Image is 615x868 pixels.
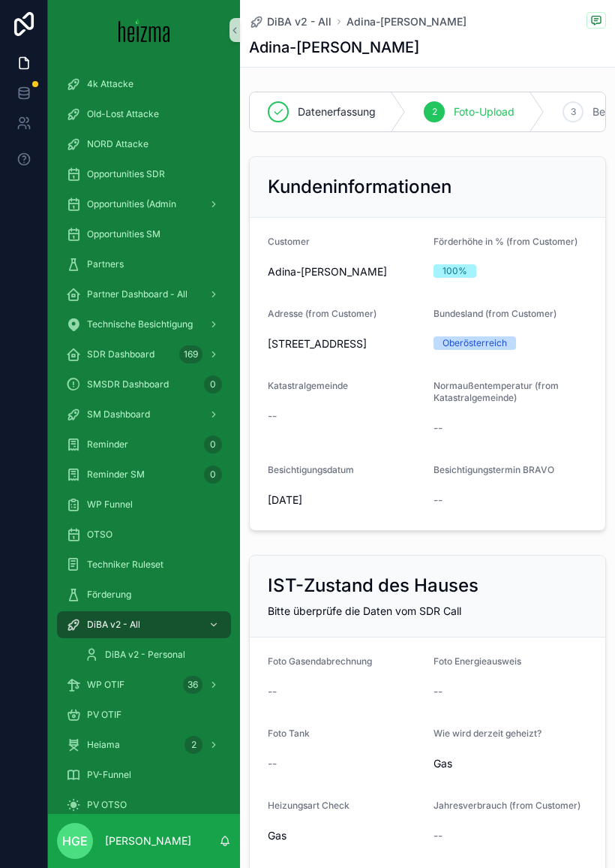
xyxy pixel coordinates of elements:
[571,106,576,118] span: 3
[57,131,231,158] a: NORD Attacke
[87,168,165,180] span: Opportunities SDR
[267,14,331,29] span: DiBA v2 - All
[442,336,507,350] div: Oberösterreich
[87,408,150,420] span: SM Dashboard
[204,466,222,484] div: 0
[433,684,442,699] span: --
[184,736,202,754] div: 2
[268,236,310,247] span: Customer
[57,71,231,98] a: 4k Attacke
[75,641,231,668] a: DiBA v2 - Personal
[87,378,169,390] span: SMSDR Dashboard
[454,104,514,119] span: Foto-Upload
[118,18,170,42] img: App logo
[48,60,240,814] div: scrollable content
[87,78,133,90] span: 4k Attacke
[433,464,554,475] span: Besichtigungstermin BRAVO
[57,161,231,188] a: Opportunities SDR
[268,336,421,351] span: [STREET_ADDRESS]
[268,408,277,423] span: --
[87,439,128,451] span: Reminder
[105,833,191,848] p: [PERSON_NAME]
[268,464,354,475] span: Besichtigungsdatum
[57,311,231,338] a: Technische Besichtigung
[57,791,231,818] a: PV OTSO
[268,604,461,617] span: Bitte überprüfe die Daten vom SDR Call
[57,581,231,608] a: Förderung
[87,469,145,481] span: Reminder SM
[268,828,421,843] span: Gas
[87,529,112,541] span: OTSO
[442,264,467,278] div: 100%
[432,106,437,118] span: 2
[57,551,231,578] a: Techniker Ruleset
[268,493,421,508] span: [DATE]
[57,701,231,728] a: PV OTIF
[57,761,231,788] a: PV-Funnel
[268,264,387,279] span: Adina-[PERSON_NAME]
[57,191,231,218] a: Opportunities (Admin
[57,521,231,548] a: OTSO
[57,461,231,488] a: Reminder SM0
[87,138,148,150] span: NORD Attacke
[268,308,376,319] span: Adresse (from Customer)
[57,341,231,368] a: SDR Dashboard169
[433,800,580,811] span: Jahresverbrauch (from Customer)
[268,574,478,598] h2: IST-Zustand des Hauses
[87,108,159,120] span: Old-Lost Attacke
[346,14,466,29] a: Adina-[PERSON_NAME]
[268,656,372,667] span: Foto Gasendabrechnung
[57,671,231,698] a: WP OTIF36
[433,236,577,247] span: Förderhöhe in % (from Customer)
[268,380,348,391] span: Katastralgemeinde
[87,769,131,781] span: PV-Funnel
[87,499,133,511] span: WP Funnel
[268,800,349,811] span: Heizungsart Check
[87,348,154,360] span: SDR Dashboard
[249,14,331,29] a: DiBA v2 - All
[433,756,587,771] span: Gas
[57,281,231,308] a: Partner Dashboard - All
[298,104,376,119] span: Datenerfassung
[87,589,131,601] span: Förderung
[433,728,541,739] span: Wie wird derzeit geheizt?
[87,258,124,270] span: Partners
[87,679,124,691] span: WP OTIF
[204,436,222,454] div: 0
[57,611,231,638] a: DiBA v2 - All
[57,101,231,128] a: Old-Lost Attacke
[433,656,521,667] span: Foto Energieausweis
[57,251,231,278] a: Partners
[268,756,277,771] span: --
[105,649,185,661] span: DiBA v2 - Personal
[433,308,556,319] span: Bundesland (from Customer)
[433,420,442,436] span: --
[57,401,231,428] a: SM Dashboard
[87,288,187,300] span: Partner Dashboard - All
[87,228,160,240] span: Opportunities SM
[87,318,193,330] span: Technische Besichtigung
[204,375,222,393] div: 0
[183,676,202,694] div: 36
[57,491,231,518] a: WP Funnel
[179,345,202,363] div: 169
[268,684,277,699] span: --
[249,37,419,58] h1: Adina-[PERSON_NAME]
[268,728,310,739] span: Foto Tank
[57,431,231,458] a: Reminder0
[87,739,120,751] span: Heiama
[87,619,140,631] span: DiBA v2 - All
[268,175,451,199] h2: Kundeninformationen
[433,380,559,403] span: Normaußentemperatur (from Katastralgemeinde)
[57,371,231,398] a: SMSDR Dashboard0
[57,221,231,248] a: Opportunities SM
[57,731,231,758] a: Heiama2
[87,799,127,811] span: PV OTSO
[433,828,442,843] span: --
[87,559,163,571] span: Techniker Ruleset
[87,198,176,210] span: Opportunities (Admin
[433,493,442,508] span: --
[87,709,121,721] span: PV OTIF
[62,832,88,850] span: HGE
